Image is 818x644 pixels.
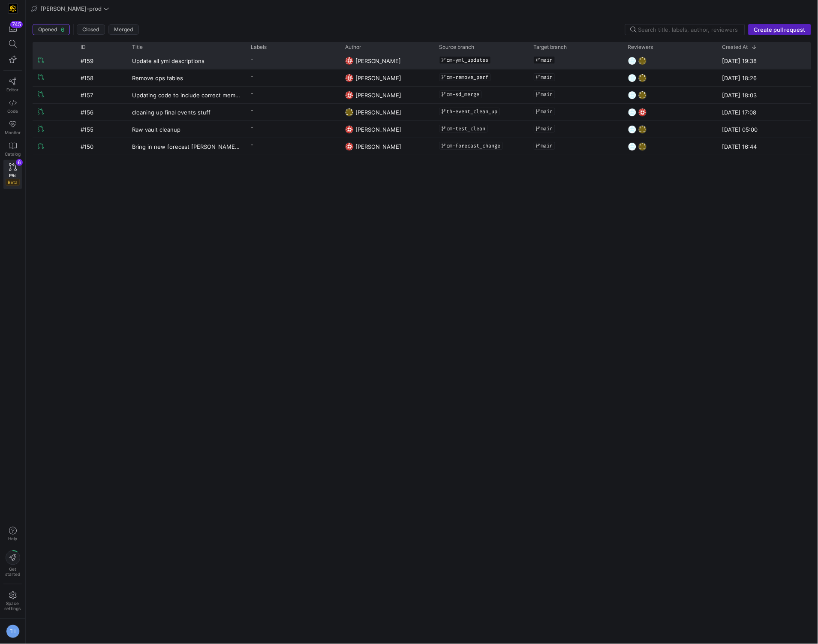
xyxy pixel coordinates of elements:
a: Updating code to include correct membership_dim_id/ member_dim_id [132,87,241,103]
span: [PERSON_NAME] [355,75,401,81]
span: [PERSON_NAME] [355,126,401,133]
div: #158 [75,69,127,86]
span: 6 [61,26,64,33]
span: Reviewers [628,44,653,50]
img: https://secure.gravatar.com/avatar/332e4ab4f8f73db06c2cf0bfcf19914be04f614aded7b53ca0c4fd3e75c0e2... [638,91,647,99]
span: Created At [722,44,748,50]
span: cm-yml_updates [447,57,489,63]
span: - [251,125,253,130]
div: [DATE] 05:00 [717,121,812,138]
span: Target branch [534,44,567,50]
div: #150 [75,138,127,155]
span: main [541,126,553,132]
div: 6 [16,159,23,166]
span: cm-sd_merge [447,91,480,97]
span: main [541,143,553,149]
div: [DATE] 18:03 [717,87,812,103]
div: [DATE] 18:26 [717,69,812,86]
a: Code [3,96,22,117]
img: https://secure.gravatar.com/avatar/93624b85cfb6a0d6831f1d6e8dbf2768734b96aa2308d2c902a4aae71f619b... [628,57,637,65]
span: Beta [6,179,20,186]
a: Monitor [3,117,22,138]
a: Remove ops tables [132,70,241,86]
span: Source branch [439,44,475,50]
span: cm-forecast_change [447,143,501,149]
a: https://storage.googleapis.com/y42-prod-data-exchange/images/uAsz27BndGEK0hZWDFeOjoxA7jCwgK9jE472... [3,1,22,16]
span: Title [132,44,143,50]
img: https://secure.gravatar.com/avatar/06bbdcc80648188038f39f089a7f59ad47d850d77952c7f0d8c4f0bc45aa9b... [638,108,647,117]
a: Catalog [3,138,22,160]
button: Opened6 [33,24,70,35]
a: Bring in new forecast [PERSON_NAME] 2.0 [132,138,241,154]
span: cm-test_clean [447,126,486,132]
span: PRs [9,173,16,178]
button: Create pull request [749,24,811,35]
a: PRsBeta6 [3,160,22,189]
span: main [541,91,553,97]
span: - [251,90,253,96]
img: https://storage.googleapis.com/y42-prod-data-exchange/images/uAsz27BndGEK0hZWDFeOjoxA7jCwgK9jE472... [9,4,17,13]
div: #156 [75,104,127,120]
div: #157 [75,87,127,103]
span: Create pull request [754,26,806,33]
img: https://secure.gravatar.com/avatar/93624b85cfb6a0d6831f1d6e8dbf2768734b96aa2308d2c902a4aae71f619b... [628,142,637,151]
button: Merged [108,24,139,35]
img: https://secure.gravatar.com/avatar/332e4ab4f8f73db06c2cf0bfcf19914be04f614aded7b53ca0c4fd3e75c0e2... [638,57,647,65]
button: Getstarted [3,547,22,581]
img: https://secure.gravatar.com/avatar/332e4ab4f8f73db06c2cf0bfcf19914be04f614aded7b53ca0c4fd3e75c0e2... [638,74,647,82]
div: [DATE] 17:08 [717,104,812,120]
span: main [541,74,553,80]
button: Help [3,523,22,545]
span: Space settings [5,601,21,611]
span: cleaning up final events stuff [132,104,211,120]
span: ID [81,44,86,50]
span: th-event_clean_up [447,108,498,114]
img: https://secure.gravatar.com/avatar/06bbdcc80648188038f39f089a7f59ad47d850d77952c7f0d8c4f0bc45aa9b... [345,57,354,65]
span: Author [345,44,361,50]
span: - [251,108,253,113]
a: Update all yml descriptions [132,53,241,69]
img: https://secure.gravatar.com/avatar/06bbdcc80648188038f39f089a7f59ad47d850d77952c7f0d8c4f0bc45aa9b... [345,125,354,134]
a: cleaning up final events stuff [132,104,241,120]
a: Spacesettings [3,588,22,615]
div: TH [6,625,20,638]
img: https://secure.gravatar.com/avatar/06bbdcc80648188038f39f089a7f59ad47d850d77952c7f0d8c4f0bc45aa9b... [345,91,354,99]
img: https://secure.gravatar.com/avatar/332e4ab4f8f73db06c2cf0bfcf19914be04f614aded7b53ca0c4fd3e75c0e2... [638,142,647,151]
div: #155 [75,121,127,138]
img: https://secure.gravatar.com/avatar/93624b85cfb6a0d6831f1d6e8dbf2768734b96aa2308d2c902a4aae71f619b... [628,125,637,134]
img: https://secure.gravatar.com/avatar/332e4ab4f8f73db06c2cf0bfcf19914be04f614aded7b53ca0c4fd3e75c0e2... [638,125,647,134]
span: Raw vault cleanup [132,121,180,137]
span: Get started [5,567,20,577]
div: [DATE] 19:38 [717,52,812,69]
span: Help [7,536,18,542]
div: #159 [75,52,127,69]
span: [PERSON_NAME] [355,57,401,64]
span: [PERSON_NAME] [355,109,401,116]
span: cm-remove_perf [447,74,489,80]
input: Search title, labels, author, reviewers [638,26,740,33]
span: Closed [82,27,99,33]
img: https://secure.gravatar.com/avatar/06bbdcc80648188038f39f089a7f59ad47d850d77952c7f0d8c4f0bc45aa9b... [345,142,354,151]
img: https://secure.gravatar.com/avatar/93624b85cfb6a0d6831f1d6e8dbf2768734b96aa2308d2c902a4aae71f619b... [628,91,637,99]
span: Monitor [5,130,21,135]
img: https://secure.gravatar.com/avatar/332e4ab4f8f73db06c2cf0bfcf19914be04f614aded7b53ca0c4fd3e75c0e2... [345,108,354,117]
span: main [541,108,553,114]
span: [PERSON_NAME] [355,143,401,150]
button: Closed [77,24,105,35]
span: - [251,73,253,79]
span: Opened [38,27,57,33]
span: main [541,57,553,63]
a: Raw vault cleanup [132,121,241,137]
button: 745 [3,21,22,36]
span: Update all yml descriptions [132,53,204,69]
span: Remove ops tables [132,70,183,86]
div: [DATE] 16:44 [717,138,812,155]
span: - [251,142,253,147]
button: [PERSON_NAME]-prod [29,3,111,14]
span: Labels [251,44,267,50]
img: https://secure.gravatar.com/avatar/06bbdcc80648188038f39f089a7f59ad47d850d77952c7f0d8c4f0bc45aa9b... [345,74,354,82]
span: Merged [114,27,133,33]
span: Catalog [5,151,21,156]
